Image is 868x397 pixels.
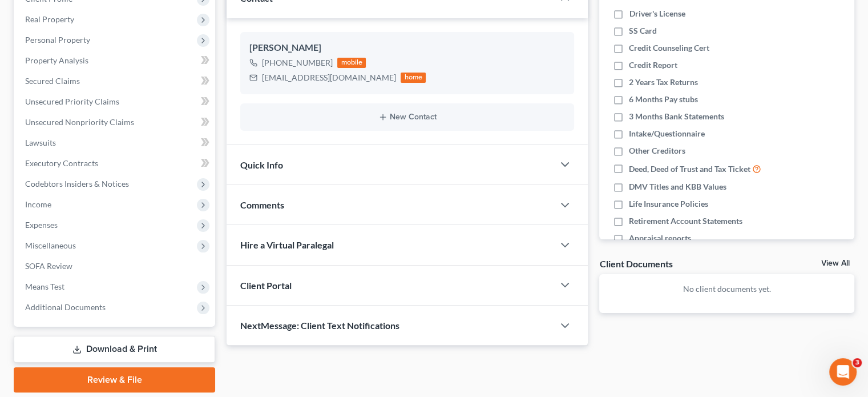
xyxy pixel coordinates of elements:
[25,199,51,209] span: Income
[240,320,399,331] span: NextMessage: Client Text Notifications
[821,259,850,267] a: View All
[240,280,292,291] span: Client Portal
[629,215,742,227] span: Retirement Account Statements
[629,25,657,37] span: SS Card
[25,76,80,86] span: Secured Claims
[240,239,334,250] span: Hire a Virtual Paralegal
[16,256,215,276] a: SOFA Review
[16,50,215,71] a: Property Analysis
[829,358,857,386] iframe: Intercom live chat
[337,58,366,68] div: mobile
[240,199,284,210] span: Comments
[629,181,726,193] span: DMV Titles and KBB Values
[25,261,72,271] span: SOFA Review
[608,283,845,295] p: No client documents yet.
[401,73,426,83] div: home
[629,59,677,71] span: Credit Report
[629,163,750,175] span: Deed, Deed of Trust and Tax Ticket
[262,72,396,83] div: [EMAIL_ADDRESS][DOMAIN_NAME]
[25,240,76,250] span: Miscellaneous
[25,117,134,127] span: Unsecured Nonpriority Claims
[25,97,119,106] span: Unsecured Priority Claims
[16,91,215,112] a: Unsecured Priority Claims
[629,198,708,210] span: Life Insurance Policies
[240,159,283,170] span: Quick Info
[25,158,98,168] span: Executory Contracts
[629,111,724,122] span: 3 Months Bank Statements
[853,358,862,367] span: 3
[16,133,215,153] a: Lawsuits
[14,336,215,363] a: Download & Print
[249,41,565,55] div: [PERSON_NAME]
[629,145,685,157] span: Other Creditors
[25,220,58,230] span: Expenses
[629,94,698,105] span: 6 Months Pay stubs
[25,14,74,24] span: Real Property
[249,113,565,122] button: New Contact
[25,282,64,291] span: Means Test
[599,258,672,270] div: Client Documents
[25,179,129,189] span: Codebtors Insiders & Notices
[16,71,215,91] a: Secured Claims
[16,153,215,174] a: Executory Contracts
[25,35,90,45] span: Personal Property
[25,55,88,65] span: Property Analysis
[629,42,709,54] span: Credit Counseling Cert
[14,367,215,392] a: Review & File
[16,112,215,133] a: Unsecured Nonpriority Claims
[25,138,56,147] span: Lawsuits
[629,232,691,244] span: Appraisal reports
[629,77,698,88] span: 2 Years Tax Returns
[629,8,685,19] span: Driver's License
[629,128,705,139] span: Intake/Questionnaire
[262,57,333,69] div: [PHONE_NUMBER]
[25,302,106,312] span: Additional Documents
